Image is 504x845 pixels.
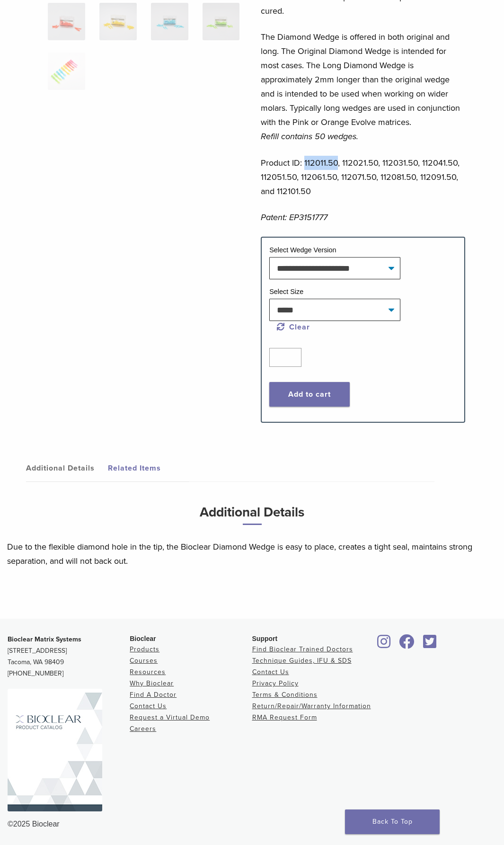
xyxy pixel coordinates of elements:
[374,640,394,649] a: Bioclear
[130,635,156,642] span: Bioclear
[252,635,278,642] span: Support
[48,53,85,90] img: Diamond Wedge and Long Diamond Wedge - Image 13
[269,382,350,407] button: Add to cart
[252,657,352,665] a: Technique Guides, IFU & SDS
[252,679,299,687] a: Privacy Policy
[130,645,159,653] a: Products
[108,455,190,481] a: Related Items
[8,635,81,643] strong: Bioclear Matrix Systems
[130,713,210,721] a: Request a Virtual Demo
[130,668,166,676] a: Resources
[269,288,303,295] label: Select Size
[261,156,465,198] p: Product ID: 112011.50, 112021.50, 112031.50, 112041.50, 112051.50, 112061.50, 112071.50, 112081.5...
[261,30,465,143] p: The Diamond Wedge is offered in both original and long. The Original Diamond Wedge is intended fo...
[99,3,137,40] img: Diamond Wedge and Long Diamond Wedge - Image 10
[8,818,496,830] div: ©2025 Bioclear
[252,713,317,721] a: RMA Request Form
[8,689,102,811] img: Bioclear
[130,702,167,710] a: Contact Us
[252,702,371,710] a: Return/Repair/Warranty Information
[8,634,130,679] p: [STREET_ADDRESS] Tacoma, WA 98409 [PHONE_NUMBER]
[277,322,310,332] a: Clear
[130,679,174,687] a: Why Bioclear
[345,809,440,834] a: Back To Top
[252,691,318,699] a: Terms & Conditions
[7,501,497,533] h3: Additional Details
[203,3,240,40] img: Diamond Wedge and Long Diamond Wedge - Image 12
[261,212,327,222] em: Patent: EP3151777
[261,131,358,142] em: Refill contains 50 wedges.
[252,668,289,676] a: Contact Us
[252,645,353,653] a: Find Bioclear Trained Doctors
[26,455,108,481] a: Additional Details
[420,640,440,649] a: Bioclear
[130,691,177,699] a: Find A Doctor
[7,540,497,568] p: Due to the flexible diamond hole in the tip, the Bioclear Diamond Wedge is easy to place, creates...
[130,657,158,665] a: Courses
[269,246,336,254] label: Select Wedge Version
[151,3,188,40] img: Diamond Wedge and Long Diamond Wedge - Image 11
[130,725,156,733] a: Careers
[48,3,85,40] img: Diamond Wedge and Long Diamond Wedge - Image 9
[396,640,418,649] a: Bioclear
